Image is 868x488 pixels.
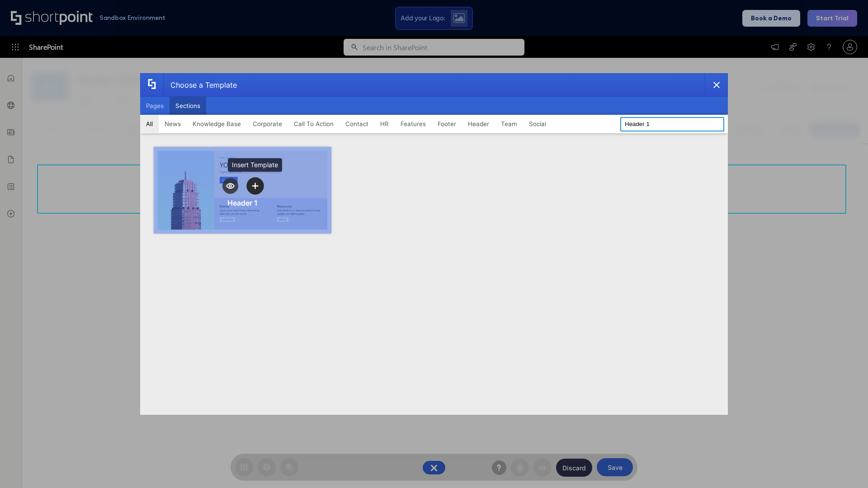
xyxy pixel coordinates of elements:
[523,115,552,133] button: Social
[288,115,340,133] button: Call To Action
[140,97,170,115] button: Pages
[620,117,724,131] input: Search
[140,73,728,415] div: template selector
[462,115,495,133] button: Header
[140,115,159,133] button: All
[705,383,868,488] iframe: Chat Widget
[247,115,288,133] button: Corporate
[170,97,206,115] button: Sections
[495,115,523,133] button: Team
[432,115,462,133] button: Footer
[340,115,374,133] button: Contact
[227,198,258,207] div: Header 1
[159,115,187,133] button: News
[395,115,432,133] button: Features
[374,115,395,133] button: HR
[187,115,247,133] button: Knowledge Base
[163,74,237,96] div: Choose a Template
